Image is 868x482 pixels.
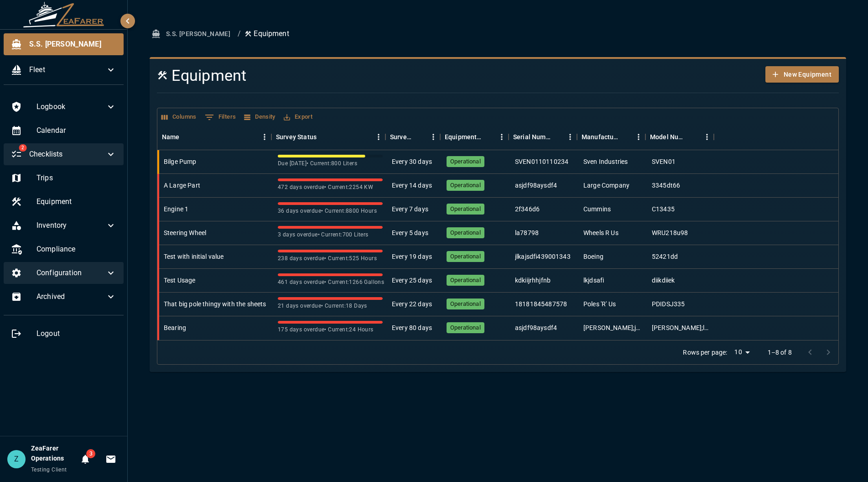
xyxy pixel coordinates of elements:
[159,110,199,124] button: Select columns
[385,124,440,150] div: Survey Interval
[4,323,124,345] div: Logout
[414,131,426,143] button: Sort
[447,229,484,237] span: Operational
[515,276,551,285] div: kdkiijrhhjfnb
[4,96,124,118] div: Logbook
[102,450,120,468] button: Invitations
[164,204,188,214] div: Engine 1
[515,204,540,214] div: 2f346d6
[447,324,484,332] span: Operational
[36,328,116,339] span: Logout
[164,228,206,237] div: Steering Wheel
[4,286,124,308] div: Archived
[652,181,680,190] div: 3345dt66
[36,196,116,207] span: Equipment
[4,262,124,284] div: Configuration
[652,299,685,309] div: PDIDSJ335
[447,300,484,309] span: Operational
[390,124,414,150] div: Survey Interval
[242,110,278,124] button: Density
[276,124,317,150] div: Survey Status
[392,228,428,237] div: Every 5 days
[563,130,577,144] button: Menu
[4,191,124,213] div: Equipment
[86,449,95,458] span: 3
[515,323,557,332] div: asjdf98aysdf4
[29,39,116,50] span: S.S. [PERSON_NAME]
[36,244,116,255] span: Compliance
[157,66,724,85] h4: Equipment
[652,157,676,166] div: SVEN01
[482,131,495,143] button: Sort
[372,130,385,144] button: Menu
[700,130,714,144] button: Menu
[652,228,688,237] div: WRU218u98
[583,181,629,190] div: Large Company
[4,167,124,189] div: Trips
[36,125,116,136] span: Calendar
[652,252,678,261] div: 52421dd
[4,238,124,260] div: Compliance
[583,228,619,237] div: Wheels R Us
[271,124,385,150] div: Survey Status
[577,124,645,150] div: Manufacturer
[4,120,124,141] div: Calendar
[426,130,440,144] button: Menu
[392,204,428,214] div: Every 7 days
[278,159,383,168] span: Due [DATE] • Current: 800 Liters
[244,28,289,39] p: Equipment
[4,33,124,55] div: S.S. [PERSON_NAME]
[31,444,76,464] h6: ZeaFarer Operations
[515,228,539,237] div: la78798
[645,124,714,150] div: Model Number
[440,124,509,150] div: Equipment Status
[36,267,105,278] span: Configuration
[23,2,105,27] img: ZeaFarer Logo
[652,276,675,285] div: diikdiiek
[515,181,557,190] div: asjdf98aysdf4
[583,204,611,214] div: Cummins
[31,466,67,473] span: Testing Client
[36,101,105,112] span: Logbook
[392,276,432,285] div: Every 25 days
[447,157,484,166] span: Operational
[582,124,619,150] div: Manufacturer
[515,157,568,166] div: SVEN0110110234
[583,299,616,309] div: Poles 'R' Us
[583,252,603,261] div: Boeing
[583,157,628,166] div: Sven Industries
[731,346,753,359] div: 10
[164,181,200,190] div: A Large Part
[36,173,116,183] span: Trips
[509,124,577,150] div: Serial Number
[164,323,186,332] div: Bearing
[447,252,484,261] span: Operational
[513,124,551,150] div: Serial Number
[392,252,432,261] div: Every 19 days
[392,181,432,190] div: Every 14 days
[150,26,234,42] button: S.S. [PERSON_NAME]
[36,220,105,231] span: Inventory
[683,348,727,357] p: Rows per page:
[317,131,329,143] button: Sort
[164,252,223,261] div: Test with initial value
[445,124,482,150] div: Equipment Status
[278,325,383,335] span: 175 days overdue • Current: 24 Hours
[278,278,383,287] span: 461 days overdue • Current: 1266 Gallons
[447,205,484,214] span: Operational
[515,252,571,261] div: jlkajsdfi439001343
[619,131,632,143] button: Sort
[164,299,266,309] div: That big pole thingy with the sheets
[392,157,432,166] div: Every 30 days
[29,149,105,160] span: Checklists
[180,131,192,143] button: Sort
[238,28,241,39] li: /
[7,450,26,468] div: Z
[765,66,839,83] button: New Equipment
[632,130,645,144] button: Menu
[583,323,643,332] div: lalk;jasdf
[278,207,383,216] span: 36 days overdue • Current: 8800 Hours
[4,59,124,81] div: Fleet
[278,231,383,240] span: 3 days overdue • Current: 700 Liters
[652,323,711,332] div: jas;lkdfj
